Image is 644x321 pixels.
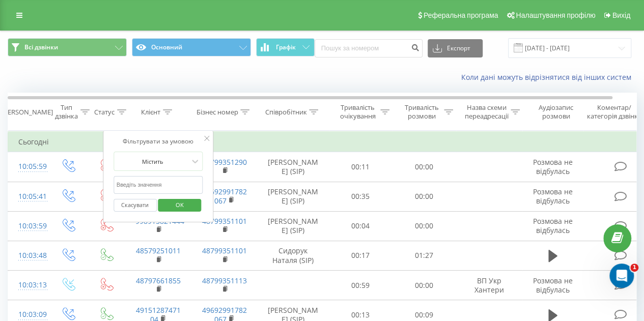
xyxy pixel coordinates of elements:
input: Пошук за номером [315,39,423,57]
td: ВП Укр Хантери [456,271,522,300]
div: Тривалість очікування [338,103,378,121]
iframe: Intercom live chat [609,264,634,288]
div: Клієнт [141,108,160,116]
div: Бізнес номер [196,108,238,116]
span: Всі дзвінки [24,43,58,51]
div: 10:03:48 [18,246,39,266]
a: 49692991782067 [202,187,247,206]
span: Графік [276,44,296,51]
button: Графік [256,38,315,56]
div: Назва схеми переадресації [464,103,508,121]
button: OK [158,199,202,212]
a: Коли дані можуть відрізнятися вiд інших систем [461,72,636,82]
td: 00:00 [393,152,456,182]
a: 48799351113 [202,276,247,285]
td: 00:35 [329,182,393,211]
td: 01:27 [393,241,456,270]
td: 00:59 [329,271,393,300]
td: 00:00 [393,182,456,211]
div: [PERSON_NAME] [2,108,53,116]
button: Всі дзвінки [8,38,127,56]
input: Введіть значення [114,176,203,194]
button: Експорт [428,39,483,57]
a: 48797661855 [136,276,181,285]
span: Налаштування профілю [516,11,595,19]
td: 00:00 [393,271,456,300]
span: Розмова не відбулась [533,187,573,206]
span: Розмова не відбулась [533,276,573,295]
div: Тривалість розмови [401,103,441,121]
a: 48579251011 [136,246,181,255]
td: 00:11 [329,152,393,182]
td: [PERSON_NAME] (SIP) [258,152,329,182]
span: 1 [630,264,638,272]
td: Сидорук Наталя (SIP) [258,241,329,270]
button: Основний [132,38,251,56]
div: Аудіозапис розмови [531,103,580,121]
a: 48799351101 [202,246,247,255]
a: 48799351290 [202,157,247,167]
div: 10:05:59 [18,157,39,177]
td: 00:17 [329,241,393,270]
span: Реферальна програма [424,11,498,19]
div: 10:03:59 [18,216,39,236]
div: Співробітник [265,108,306,116]
div: Тип дзвінка [55,103,78,121]
span: Розмова не відбулась [533,157,573,176]
span: OK [165,197,194,213]
td: [PERSON_NAME] (SIP) [258,182,329,211]
div: Фільтрувати за умовою [114,136,203,147]
span: Розмова не відбулась [533,216,573,235]
button: Скасувати [114,199,157,212]
span: Вихід [612,11,630,19]
td: 00:04 [329,211,393,241]
div: Статус [94,108,115,116]
td: 00:00 [393,211,456,241]
td: [PERSON_NAME] (SIP) [258,211,329,241]
div: 10:03:13 [18,275,39,295]
div: Коментар/категорія дзвінка [584,103,644,121]
div: 10:05:41 [18,187,39,207]
a: 48799351101 [202,216,247,226]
